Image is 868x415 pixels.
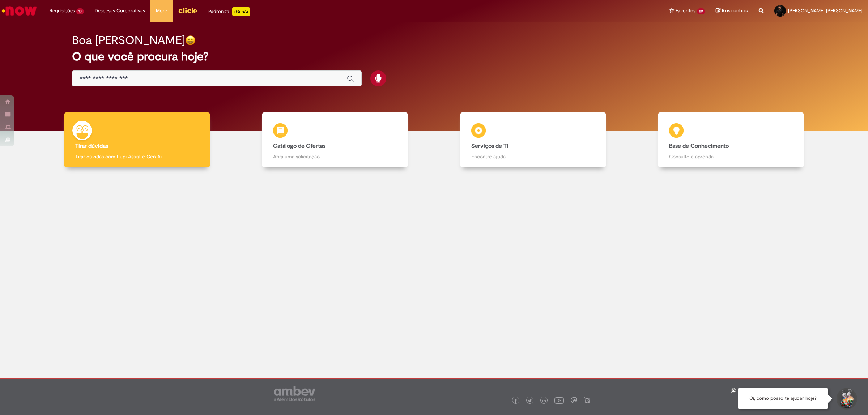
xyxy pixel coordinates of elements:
[571,397,577,403] img: logo_footer_workplace.png
[471,153,595,160] p: Encontre ajuda
[273,153,397,160] p: Abra uma solicitação
[178,5,197,16] img: click_logo_yellow_360x200.png
[156,7,167,14] span: More
[75,142,108,150] b: Tirar dúvidas
[434,112,632,168] a: Serviços de TI Encontre ajuda
[72,50,796,63] h2: O que você procura hoje?
[50,7,75,14] span: Requisições
[232,7,250,16] p: +GenAi
[38,112,236,168] a: Tirar dúvidas Tirar dúvidas com Lupi Assist e Gen Ai
[274,386,315,401] img: logo_footer_ambev_rotulo_gray.png
[1,4,38,18] img: ServiceNow
[273,142,325,150] b: Catálogo de Ofertas
[542,399,546,403] img: logo_footer_linkedin.png
[716,8,748,14] a: Rascunhos
[632,112,830,168] a: Base de Conhecimento Consulte e aprenda
[528,399,532,403] img: logo_footer_twitter.png
[236,112,434,168] a: Catálogo de Ofertas Abra uma solicitação
[697,8,705,14] span: 29
[722,7,748,14] span: Rascunhos
[669,142,729,150] b: Base de Conhecimento
[76,8,84,14] span: 10
[669,153,793,160] p: Consulte e aprenda
[584,397,591,403] img: logo_footer_naosei.png
[738,388,828,409] div: Oi, como posso te ajudar hoje?
[676,7,695,14] span: Favoritos
[72,34,185,47] h2: Boa [PERSON_NAME]
[95,7,145,14] span: Despesas Corporativas
[835,388,857,410] button: Iniciar Conversa de Suporte
[185,35,196,46] img: happy-face.png
[208,7,250,16] div: Padroniza
[514,399,518,403] img: logo_footer_facebook.png
[554,395,564,405] img: logo_footer_youtube.png
[788,8,863,14] span: [PERSON_NAME] [PERSON_NAME]
[471,142,508,150] b: Serviços de TI
[75,153,199,160] p: Tirar dúvidas com Lupi Assist e Gen Ai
